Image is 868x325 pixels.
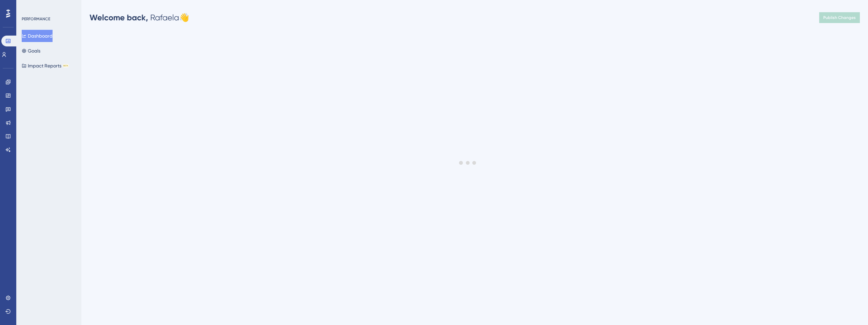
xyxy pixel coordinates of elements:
span: Publish Changes [823,15,856,20]
button: Dashboard [22,30,53,42]
div: PERFORMANCE [22,16,50,22]
button: Goals [22,45,40,57]
div: Rafaela 👋 [90,12,189,23]
button: Impact ReportsBETA [22,60,69,72]
div: BETA [63,64,69,67]
button: Publish Changes [819,12,860,23]
span: Welcome back, [90,13,148,22]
